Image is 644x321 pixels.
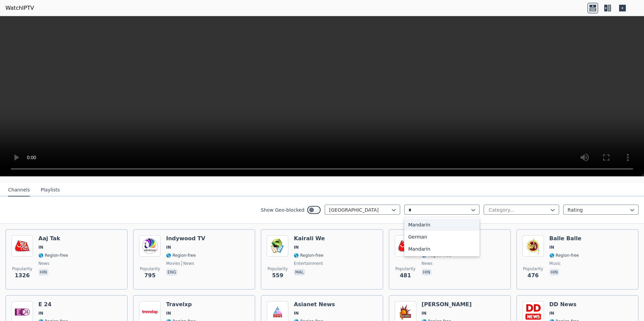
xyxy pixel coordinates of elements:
h6: [PERSON_NAME] [422,301,472,308]
span: 559 [272,272,283,280]
h6: Aaj Tak [38,235,68,242]
img: Kairali We [267,235,288,257]
div: Mandarin [404,219,480,231]
span: Popularity [140,266,160,272]
span: IN [38,245,43,250]
span: IN [422,311,427,316]
span: IN [38,311,43,316]
h6: Travelxp [166,301,196,308]
button: Channels [8,184,30,197]
div: German [404,231,480,243]
div: Mandarin [404,243,480,255]
img: Aaj Tak [11,235,33,257]
span: IN [166,311,171,316]
span: Popularity [12,266,32,272]
span: music [549,261,561,266]
h6: DD News [549,301,580,308]
span: 476 [527,272,539,280]
p: hin [422,269,432,276]
span: Popularity [395,266,416,272]
h6: Indywood TV [166,235,205,242]
span: news [38,261,49,266]
span: 481 [400,272,411,280]
button: Playlists [41,184,60,197]
p: eng [166,269,178,276]
img: Balle Balle [522,235,544,257]
span: Popularity [523,266,543,272]
span: entertainment [294,261,323,266]
h6: Kairali We [294,235,325,242]
span: Popularity [267,266,288,272]
p: hin [549,269,559,276]
h6: Asianet News [294,301,335,308]
span: 🌎 Region-free [549,253,579,258]
span: IN [294,311,299,316]
span: IN [294,245,299,250]
label: Show Geo-blocked [261,207,304,213]
p: hin [38,269,49,276]
img: Aaj Tak [395,235,416,257]
span: news [422,261,432,266]
h6: E 24 [38,301,68,308]
img: Indywood TV [139,235,161,257]
span: IN [166,245,171,250]
span: movies [166,261,180,266]
p: mal [294,269,305,276]
span: 🌎 Region-free [38,253,68,258]
span: 795 [144,272,155,280]
span: news [182,261,194,266]
span: 🌎 Region-free [294,253,323,258]
h6: Balle Balle [549,235,581,242]
span: IN [549,311,554,316]
span: IN [549,245,554,250]
span: 1326 [15,272,30,280]
span: 🌎 Region-free [166,253,196,258]
a: WatchIPTV [5,4,34,12]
